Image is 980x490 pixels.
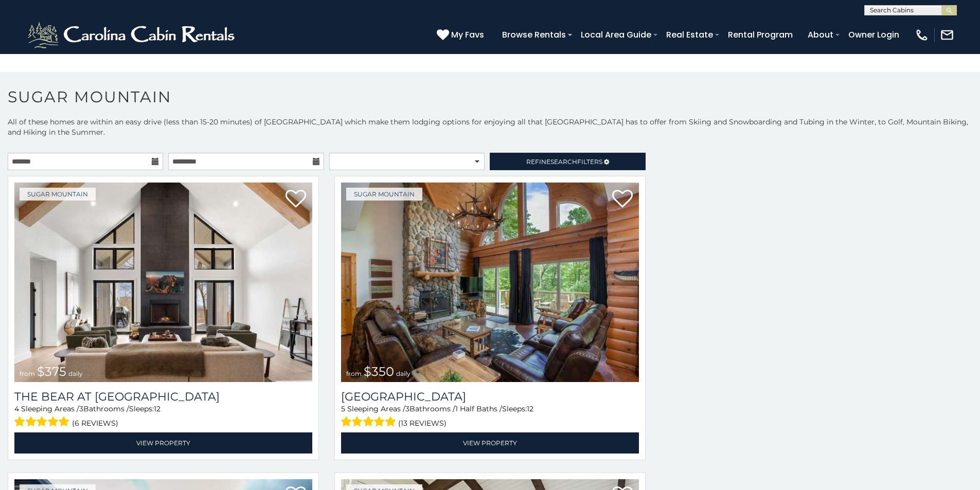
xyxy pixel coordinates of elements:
[341,390,639,404] a: [GEOGRAPHIC_DATA]
[396,370,411,377] span: daily
[341,390,639,404] h3: Grouse Moor Lodge
[940,28,954,42] img: mail-regular-white.png
[72,416,118,430] span: (6 reviews)
[915,28,929,42] img: phone-regular-white.png
[451,28,484,41] span: My Favs
[14,390,312,404] h3: The Bear At Sugar Mountain
[14,432,312,453] a: View Property
[455,404,502,413] span: 1 Half Baths /
[14,404,312,430] div: Sleeping Areas / Bathrooms / Sleeps:
[20,370,35,377] span: from
[14,390,312,404] a: The Bear At [GEOGRAPHIC_DATA]
[723,26,798,44] a: Rental Program
[341,404,345,413] span: 5
[550,158,577,166] span: Search
[527,404,533,413] span: 12
[341,183,639,382] img: Grouse Moor Lodge
[398,416,447,430] span: (13 reviews)
[843,26,904,44] a: Owner Login
[364,364,394,379] span: $350
[154,404,161,413] span: 12
[341,183,639,382] a: Grouse Moor Lodge from $350 daily
[341,404,639,430] div: Sleeping Areas / Bathrooms / Sleeps:
[490,153,645,170] a: RefineSearchFilters
[14,183,312,382] a: The Bear At Sugar Mountain from $375 daily
[612,189,633,210] a: Add to favorites
[68,370,83,377] span: daily
[661,26,718,44] a: Real Estate
[37,364,66,379] span: $375
[437,28,487,42] a: My Favs
[26,20,239,50] img: White-1-2.png
[20,188,96,201] a: Sugar Mountain
[526,158,602,166] span: Refine Filters
[346,188,422,201] a: Sugar Mountain
[497,26,571,44] a: Browse Rentals
[79,404,83,413] span: 3
[341,432,639,453] a: View Property
[346,370,362,377] span: from
[576,26,656,44] a: Local Area Guide
[14,404,19,413] span: 4
[405,404,409,413] span: 3
[14,183,312,382] img: The Bear At Sugar Mountain
[803,26,839,44] a: About
[286,189,306,210] a: Add to favorites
